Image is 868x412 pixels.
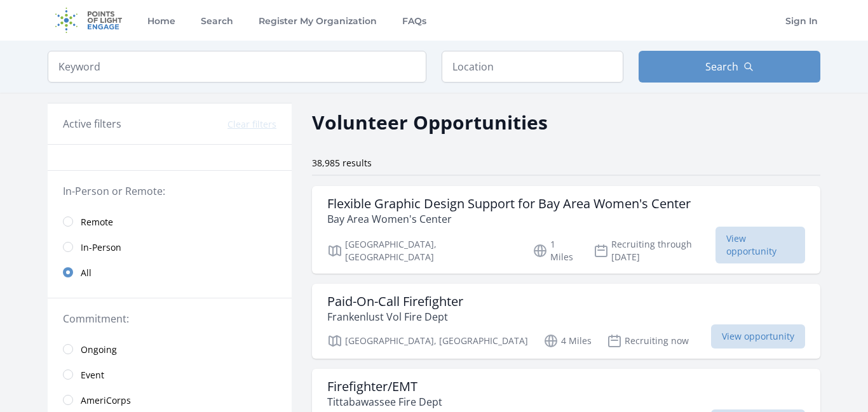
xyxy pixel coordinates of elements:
[48,234,292,260] a: In-Person
[327,294,463,309] h3: Paid-On-Call Firefighter
[312,284,820,359] a: Paid-On-Call Firefighter Frankenlust Vol Fire Dept [GEOGRAPHIC_DATA], [GEOGRAPHIC_DATA] 4 Miles R...
[227,118,276,131] button: Clear filters
[312,186,820,274] a: Flexible Graphic Design Support for Bay Area Women's Center Bay Area Women's Center [GEOGRAPHIC_D...
[48,209,292,234] a: Remote
[48,336,292,362] a: Ongoing
[63,311,276,326] legend: Commitment:
[48,260,292,285] a: All
[327,394,442,409] p: Tittabawassee Fire Dept
[81,394,131,407] span: AmeriCorps
[532,238,578,263] p: 1 Miles
[327,196,691,211] h3: Flexible Graphic Design Support for Bay Area Women's Center
[312,157,372,169] span: 38,985 results
[593,238,716,263] p: Recruiting through [DATE]
[327,333,528,349] p: [GEOGRAPHIC_DATA], [GEOGRAPHIC_DATA]
[63,183,276,199] legend: In-Person or Remote:
[312,108,548,136] h2: Volunteer Opportunities
[81,241,121,254] span: In-Person
[327,211,691,227] p: Bay Area Women's Center
[327,238,517,263] p: [GEOGRAPHIC_DATA], [GEOGRAPHIC_DATA]
[48,51,426,83] input: Keyword
[607,333,689,349] p: Recruiting now
[81,369,104,382] span: Event
[327,379,442,394] h3: Firefighter/EMT
[715,227,805,263] span: View opportunity
[639,51,820,83] button: Search
[543,333,592,349] p: 4 Miles
[48,362,292,387] a: Event
[81,216,113,229] span: Remote
[81,343,117,356] span: Ongoing
[705,59,738,74] span: Search
[63,116,121,131] h3: Active filters
[327,309,463,324] p: Frankenlust Vol Fire Dept
[81,267,92,279] span: All
[711,324,805,349] span: View opportunity
[442,51,623,83] input: Location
